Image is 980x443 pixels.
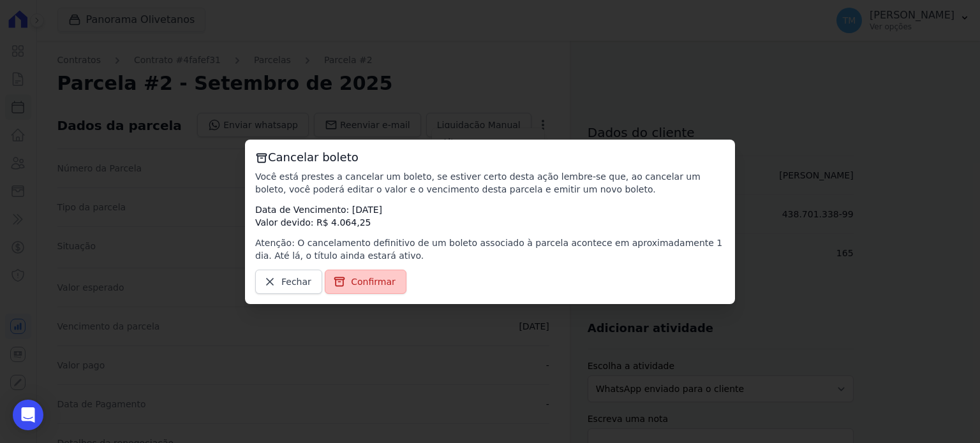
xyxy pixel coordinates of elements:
h3: Cancelar boleto [255,150,725,165]
p: Atenção: O cancelamento definitivo de um boleto associado à parcela acontece em aproximadamente 1... [255,236,725,262]
span: Fechar [281,275,311,288]
a: Fechar [255,270,322,294]
span: Confirmar [351,275,396,288]
p: Você está prestes a cancelar um boleto, se estiver certo desta ação lembre-se que, ao cancelar um... [255,170,725,196]
p: Data de Vencimento: [DATE] Valor devido: R$ 4.064,25 [255,203,725,229]
div: Open Intercom Messenger [13,400,43,430]
a: Confirmar [325,270,406,294]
